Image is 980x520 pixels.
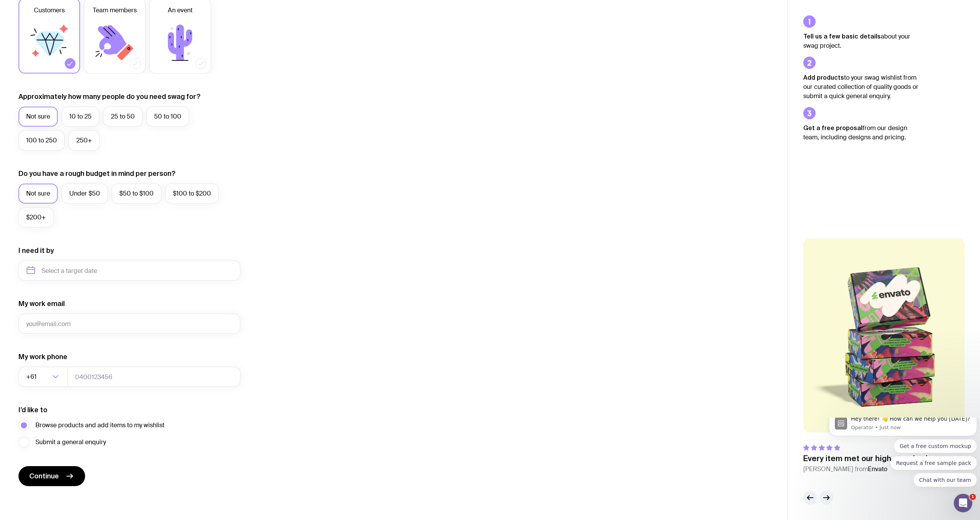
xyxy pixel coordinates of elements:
[803,33,881,40] strong: Tell us a few basic details
[18,169,176,178] label: Do you have a rough budget in mind per person?
[69,130,100,150] label: 250+
[38,367,50,387] input: Search for option
[18,367,68,387] div: Search for option
[803,124,863,131] strong: Get a free proposal
[18,261,240,281] input: Select a target date
[62,184,108,204] label: Under $50
[18,184,58,204] label: Not sure
[18,352,67,361] label: My work phone
[18,107,58,127] label: Not sure
[34,6,65,15] span: Customers
[168,6,193,15] span: An event
[18,299,65,308] label: My work email
[112,184,161,204] label: $50 to $100
[18,314,240,334] input: you@email.com
[29,472,59,481] span: Continue
[87,55,151,69] button: Quick reply: Chat with our team
[35,421,164,430] span: Browse products and add items to my wishlist
[64,38,151,52] button: Quick reply: Request a free sample pack
[18,246,54,255] label: I need it by
[803,123,919,142] p: from our design team, including designs and pricing.
[803,454,934,463] p: Every item met our high standards.
[18,466,85,486] button: Continue
[803,74,844,81] strong: Add products
[954,494,972,512] iframe: Intercom live chat
[146,107,189,127] label: 50 to 100
[62,107,99,127] label: 10 to 25
[35,438,106,447] span: Submit a general enquiry
[68,22,151,35] button: Quick reply: Get a free custom mockup
[18,405,47,415] label: I’d like to
[26,367,38,387] span: +61
[18,92,201,101] label: Approximately how many people do you need swag for?
[18,130,65,150] label: 100 to 250
[25,7,145,13] p: Message from Operator, sent Just now
[3,22,151,69] div: Quick reply options
[18,207,54,227] label: $200+
[803,73,919,101] p: to your swag wishlist from our curated collection of quality goods or submit a quick general enqu...
[93,6,137,15] span: Team members
[803,32,919,50] p: about your swag project.
[67,367,240,387] input: 0400123456
[103,107,142,127] label: 25 to 50
[803,465,934,474] cite: [PERSON_NAME] from
[165,184,219,204] label: $100 to $200
[970,494,976,500] span: 1
[826,418,980,516] iframe: Intercom notifications message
